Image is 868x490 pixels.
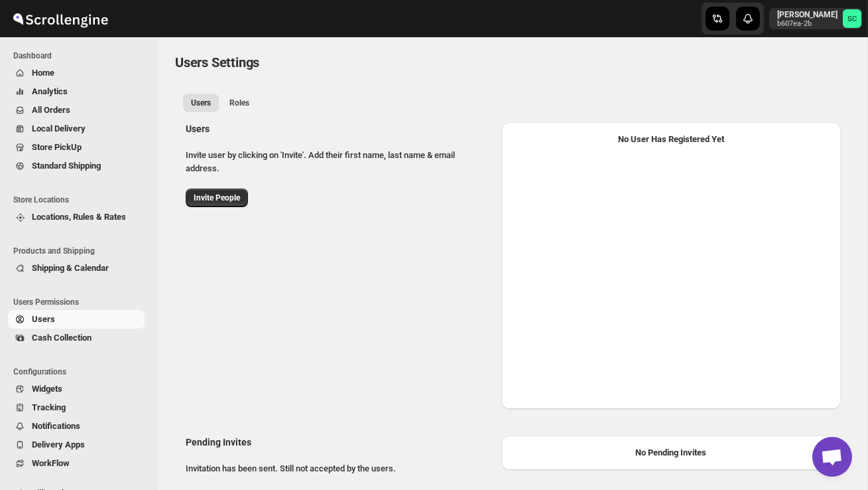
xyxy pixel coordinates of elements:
span: Tracking [32,402,66,412]
span: Users Permissions [13,297,150,307]
div: No Pending Invites [512,446,830,459]
span: Standard Shipping [32,161,101,171]
div: No User Has Registered Yet [512,133,830,146]
span: Users [32,314,55,324]
span: Configurations [13,367,150,377]
button: All customers [183,94,219,112]
span: Products and Shipping [13,246,150,256]
img: ScrollEngine [11,2,110,35]
button: Home [8,64,145,82]
span: Widgets [32,384,62,394]
span: Sanjay chetri [843,9,861,28]
span: Users Settings [175,54,259,70]
p: Invitation has been sent. Still not accepted by the users. [186,462,491,475]
p: b607ea-2b [777,20,837,28]
span: WorkFlow [32,458,70,468]
button: Tracking [8,398,145,417]
span: Locations, Rules & Rates [32,212,126,222]
button: All Orders [8,101,145,120]
span: Invite People [194,193,240,203]
text: SC [847,15,857,23]
p: [PERSON_NAME] [777,9,837,20]
span: Roles [229,98,249,108]
span: Local Delivery [32,123,86,133]
span: Dashboard [13,50,150,61]
span: Analytics [32,86,68,96]
h2: Pending Invites [186,436,491,449]
span: Notifications [32,421,80,431]
h2: Users [186,122,491,135]
span: Store PickUp [32,142,82,152]
span: Users [191,98,211,108]
button: Shipping & Calendar [8,259,145,278]
span: Cash Collection [32,333,92,343]
p: Invite user by clicking on 'Invite'. Add their first name, last name & email address. [186,149,491,175]
div: Open chat [812,437,852,477]
span: Delivery Apps [32,440,85,449]
button: Notifications [8,417,145,436]
span: Store Locations [13,195,150,205]
button: Widgets [8,380,145,398]
button: Users [8,310,145,329]
button: WorkFlow [8,454,145,473]
button: User menu [769,8,863,29]
span: Home [32,68,54,78]
span: All Orders [32,105,70,115]
button: Cash Collection [8,329,145,347]
button: Locations, Rules & Rates [8,208,145,226]
button: Invite People [186,189,248,207]
button: Analytics [8,82,145,101]
button: Delivery Apps [8,436,145,454]
span: Shipping & Calendar [32,263,109,273]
